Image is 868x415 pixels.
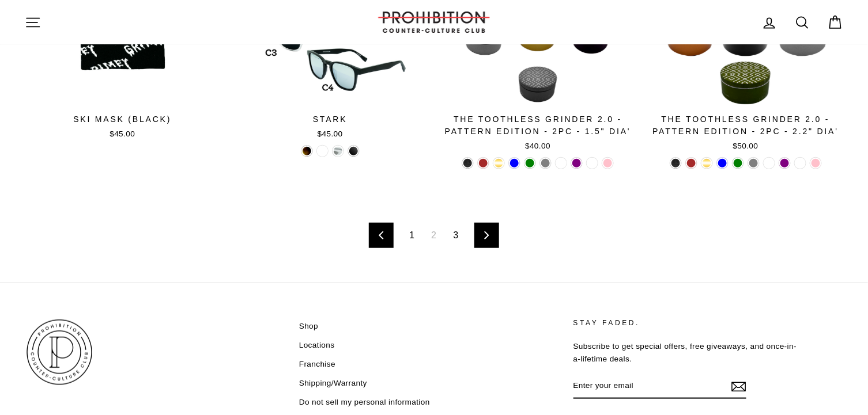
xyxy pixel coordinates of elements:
[233,128,428,140] div: $45.00
[648,140,844,152] div: $50.00
[447,226,466,245] a: 3
[424,226,443,245] span: 2
[299,356,335,373] a: Franchise
[573,340,801,365] p: Subscribe to get special offers, free giveaways, and once-in-a-lifetime deals.
[233,113,428,125] div: STARK
[25,318,94,387] img: PROHIBITION COUNTER-CULTURE CLUB
[25,128,220,140] div: $45.00
[402,226,421,245] a: 1
[376,12,492,33] img: PROHIBITION COUNTER-CULTURE CLUB
[648,113,844,138] div: The Toothless Grinder 2.0 - Pattern Edition - 2PC - 2.2" Dia'
[299,375,367,392] a: Shipping/Warranty
[299,394,430,411] a: Do not sell my personal information
[573,374,746,399] input: Enter your email
[25,113,220,125] div: Ski Mask (Black)
[299,318,318,335] a: Shop
[299,337,335,354] a: Locations
[573,318,801,329] p: STAY FADED.
[440,113,636,138] div: The Toothless Grinder 2.0 - Pattern Edition - 2PC - 1.5" Dia'
[440,140,636,152] div: $40.00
